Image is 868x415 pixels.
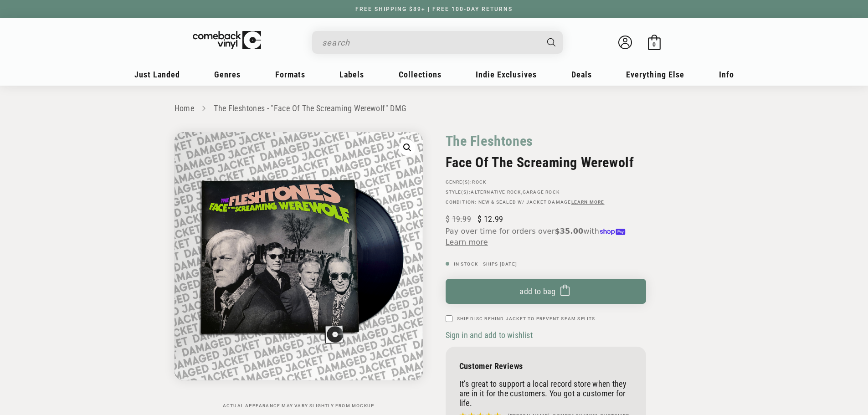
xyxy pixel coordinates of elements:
[478,214,503,224] span: 12.99
[472,179,486,184] a: Rock
[571,200,605,205] a: Learn more
[476,70,537,79] span: Indie Exclusives
[539,31,564,54] button: Search
[446,132,533,150] a: The Fleshtones
[339,70,364,79] span: Labels
[214,70,241,79] span: Genres
[446,330,535,340] button: Sign in and add to wishlist
[275,70,305,79] span: Formats
[175,103,194,113] a: Home
[134,70,180,79] span: Just Landed
[322,33,538,52] input: search
[446,214,471,224] s: 19.99
[457,315,596,322] label: Ship Disc Behind Jacket To Prevent Seam Splits
[446,330,533,340] span: Sign in and add to wishlist
[446,200,646,205] p: Condition: New & Sealed W/ Jacket Damage
[175,102,694,115] nav: breadcrumbs
[652,41,656,48] span: 0
[719,70,734,79] span: Info
[446,179,646,185] p: GENRE(S):
[446,190,646,195] p: STYLE(S): ,
[459,361,632,371] p: Customer Reviews
[446,279,646,304] button: Add to bag
[446,214,450,224] span: $
[175,403,423,409] p: Actual appearance may vary slightly from mockup
[399,70,442,79] span: Collections
[478,214,482,224] span: $
[175,132,423,409] media-gallery: Gallery Viewer
[346,6,522,12] a: FREE SHIPPING $89+ | FREE 100-DAY RETURNS
[626,70,684,79] span: Everything Else
[571,70,592,79] span: Deals
[519,287,556,296] span: Add to bag
[471,190,521,195] a: Alternative Rock
[446,154,646,170] h2: Face Of The Screaming Werewolf
[459,379,632,408] p: It’s great to support a local record store when they are in it for the customers. You got a custo...
[446,261,646,267] p: In Stock - Ships [DATE]
[523,190,560,195] a: Garage Rock
[312,31,563,54] div: Search
[214,103,406,113] a: The Fleshtones - "Face Of The Screaming Werewolf" DMG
